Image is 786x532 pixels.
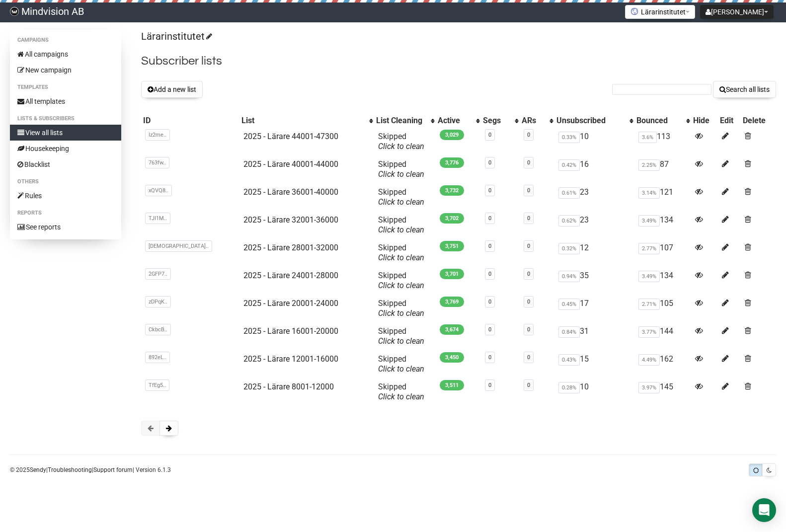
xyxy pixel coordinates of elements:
[378,354,424,374] span: Skipped
[10,62,121,78] a: New campaign
[488,271,491,277] a: 0
[93,466,133,473] a: Support forum
[520,114,554,128] th: ARs: No sort applied, activate to apply an ascending sort
[691,114,718,128] th: Hide: No sort applied, sorting is disabled
[378,187,424,207] span: Skipped
[378,243,424,262] span: Skipped
[145,352,170,363] span: 892eL..
[638,299,660,310] span: 2.71%
[378,364,424,374] a: Click to clean
[558,187,580,199] span: 0.61%
[527,187,530,194] a: 0
[438,116,471,126] div: Active
[10,81,121,93] li: Templates
[10,93,121,109] a: All templates
[10,113,121,125] li: Lists & subscribers
[145,324,171,335] span: CkbcB..
[634,183,691,211] td: 121
[10,46,121,62] a: All campaigns
[488,243,491,249] a: 0
[10,156,121,172] a: Blacklist
[527,215,530,222] a: 0
[378,159,424,179] span: Skipped
[10,176,121,188] li: Others
[374,114,436,128] th: List Cleaning: No sort applied, activate to apply an ascending sort
[634,378,691,406] td: 145
[378,281,424,290] a: Click to clean
[378,271,424,290] span: Skipped
[634,295,691,322] td: 105
[522,116,545,126] div: ARs
[48,466,92,473] a: Troubleshooting
[239,114,375,128] th: List: No sort applied, activate to apply an ascending sort
[378,253,424,262] a: Click to clean
[243,243,338,252] a: 2025 - Lärare 28001-32000
[558,215,580,227] span: 0.62%
[440,241,464,251] span: 3,751
[378,197,424,207] a: Click to clean
[10,207,121,219] li: Reports
[638,187,660,199] span: 3.14%
[378,299,424,318] span: Skipped
[378,336,424,346] a: Click to clean
[141,81,203,98] button: Add a new list
[554,155,634,183] td: 16
[752,498,776,522] div: Open Intercom Messenger
[488,132,491,138] a: 0
[558,271,580,282] span: 0.94%
[558,326,580,338] span: 0.84%
[243,271,338,280] a: 2025 - Lärare 24001-28000
[378,308,424,318] a: Click to clean
[554,322,634,350] td: 31
[638,354,660,366] span: 4.49%
[10,141,121,156] a: Housekeeping
[378,169,424,179] a: Click to clean
[141,52,776,70] h2: Subscriber lists
[145,129,170,141] span: Iz2me..
[634,128,691,155] td: 113
[145,157,169,168] span: 763fw..
[243,326,338,336] a: 2025 - Lärare 16001-20000
[145,185,172,196] span: xQVQ8..
[145,213,170,224] span: TJI1M..
[527,243,530,249] a: 0
[720,116,739,126] div: Edit
[527,299,530,305] a: 0
[558,159,580,171] span: 0.42%
[556,116,625,126] div: Unsubscribed
[636,116,681,126] div: Bounced
[10,219,121,235] a: See reports
[634,267,691,295] td: 134
[527,159,530,166] a: 0
[634,350,691,378] td: 162
[527,132,530,138] a: 0
[554,378,634,406] td: 10
[440,352,464,363] span: 3,450
[488,215,491,222] a: 0
[527,382,530,388] a: 0
[488,187,491,194] a: 0
[638,243,660,254] span: 2.77%
[30,466,46,473] a: Sendy
[554,267,634,295] td: 35
[638,215,660,227] span: 3.49%
[440,185,464,196] span: 3,732
[440,213,464,224] span: 3,702
[141,30,211,42] a: Lärarinstitutet
[10,7,19,16] img: 358cf83fc0a1f22260b99cc53525f852
[638,159,660,171] span: 2.25%
[440,324,464,335] span: 3,674
[378,382,424,401] span: Skipped
[558,382,580,393] span: 0.28%
[625,5,695,19] button: Lärarinstitutet
[718,114,741,128] th: Edit: No sort applied, sorting is disabled
[630,7,638,15] img: favicons
[483,116,510,126] div: Segs
[243,382,334,391] a: 2025 - Lärare 8001-12000
[10,125,121,141] a: View all lists
[558,132,580,143] span: 0.33%
[638,326,660,338] span: 3.77%
[440,157,464,168] span: 3,776
[638,271,660,282] span: 3.49%
[145,296,171,307] span: zDPqK..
